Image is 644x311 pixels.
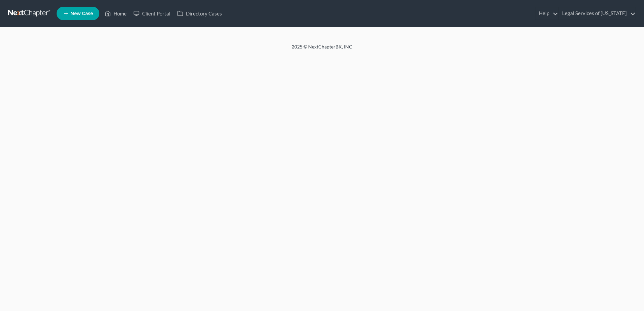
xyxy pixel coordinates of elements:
[130,43,514,56] div: 2025 © NextChapterBK, INC
[536,7,558,20] a: Help
[559,7,636,20] a: Legal Services of [US_STATE]
[57,7,99,20] new-legal-case-button: New Case
[101,7,130,20] a: Home
[130,7,174,20] a: Client Portal
[174,7,225,20] a: Directory Cases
